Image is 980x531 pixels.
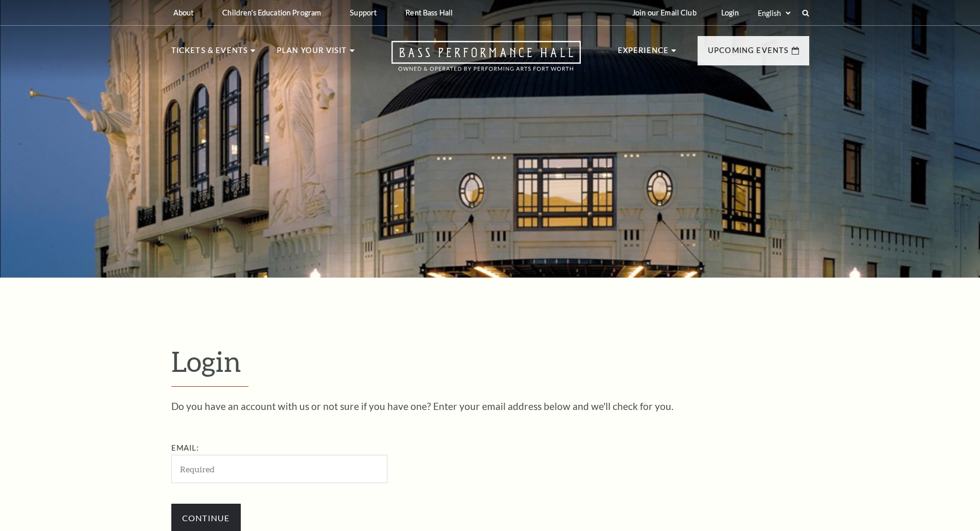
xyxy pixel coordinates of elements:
label: Email: [171,443,200,452]
p: Children's Education Program [222,8,321,17]
p: About [173,8,194,17]
input: Required [171,455,387,483]
p: Do you have an account with us or not sure if you have one? Enter your email address below and we... [171,401,809,411]
p: Experience [618,44,669,63]
p: Rent Bass Hall [405,8,453,17]
p: Upcoming Events [708,44,789,63]
p: Plan Your Visit [277,44,347,63]
p: Support [350,8,377,17]
span: Login [171,345,241,378]
select: Select: [756,8,792,18]
p: Tickets & Events [171,44,248,63]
